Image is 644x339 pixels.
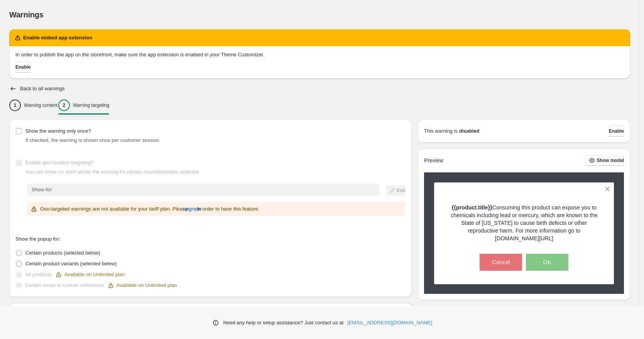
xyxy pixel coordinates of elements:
[55,271,125,278] div: Available on Unlimited plan
[107,282,177,289] div: Available on Unlimited plan
[20,86,65,92] h2: Back to all warnings
[9,10,44,19] span: Warnings
[25,169,199,175] span: You can show (or don't show) the warning for certain countries/states selected
[25,128,91,134] span: Show the warning only once?
[424,127,458,135] p: This warning is
[25,282,104,289] p: Certain smart or custom collections
[25,250,100,256] span: Certain products (selected below)
[424,157,443,164] h2: Preview
[183,203,202,215] button: upgrade
[459,127,480,135] strong: disabled
[526,254,568,271] button: OK
[24,102,57,108] p: Warning content
[58,97,109,113] button: 2Warning targeting
[609,128,624,134] span: Enable
[586,155,624,166] button: Show modal
[15,51,624,59] p: In order to publish the app on the storefront, make sure the app extension is enabled in your The...
[609,126,624,137] button: Enable
[9,97,57,113] button: 1Warning content
[15,64,30,70] span: Enable
[23,34,92,42] h2: Enable embed app extension
[40,205,259,213] p: Geo-targeted warnings are not available for your tariff plan. Please in order to have this feature.
[347,319,432,327] a: [EMAIL_ADDRESS][DOMAIN_NAME]
[15,236,60,242] span: Show the popup for:
[480,254,522,271] button: Cancel
[58,100,70,111] div: 2
[32,187,53,192] span: Show for:
[73,102,109,108] p: Warning targeting
[25,137,159,143] span: If checked, the warning is shown once per customer session
[448,204,601,242] p: Consuming this product can expose you to chemicals including lead or mercury, which are known to ...
[183,205,202,213] span: upgrade
[597,157,624,164] span: Show modal
[25,160,93,165] span: Enable geo-location targeting?
[25,271,52,278] p: All products
[452,204,492,211] strong: {{product.title}}
[25,261,117,266] span: Certain product variants (selected below)
[15,62,30,73] button: Enable
[9,100,21,111] div: 1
